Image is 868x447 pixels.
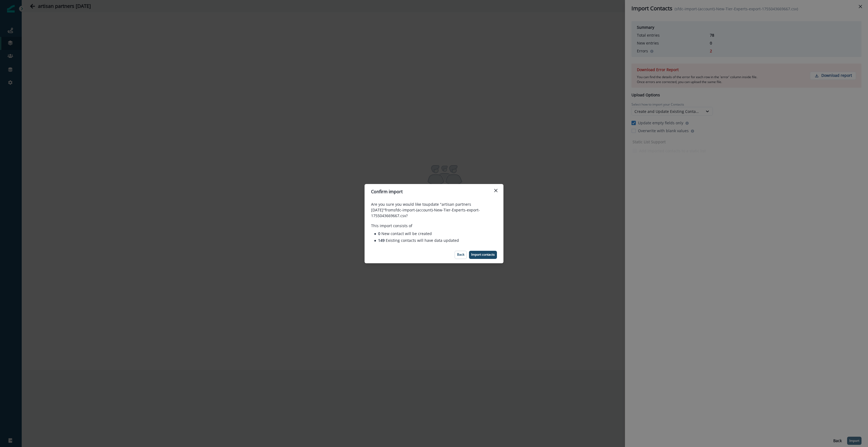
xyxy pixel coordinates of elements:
[378,231,381,236] span: 0
[492,186,500,195] button: Close
[378,238,386,243] span: 149
[471,253,495,256] p: Import contacts
[371,223,497,229] p: This import consists of
[457,253,464,256] p: Back
[469,251,497,259] button: Import contacts
[378,231,432,236] p: New contact will be created
[378,237,459,243] p: Existing contacts will have data updated
[371,188,403,195] p: Confirm import
[455,251,467,259] button: Back
[371,201,497,218] p: Are you sure you would like to update "artisan partners [DATE]" from sfdc-import-(account)-New-Ti...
